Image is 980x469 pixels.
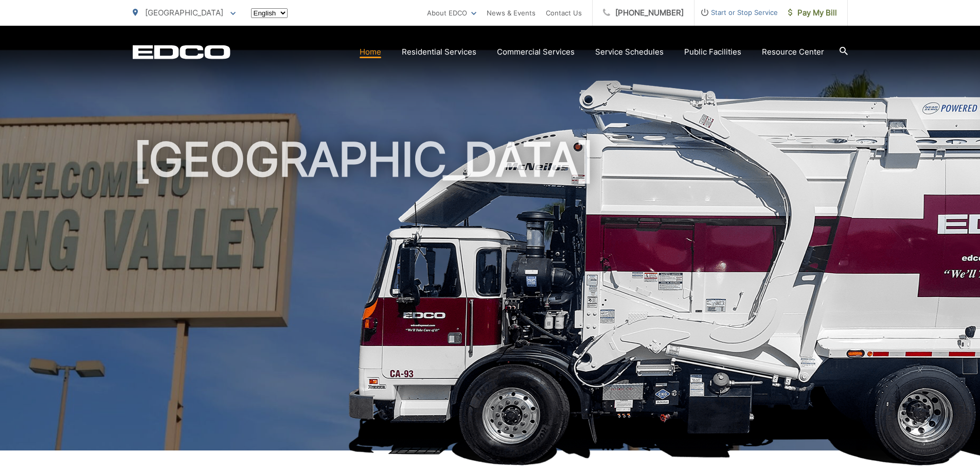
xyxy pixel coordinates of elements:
[546,7,582,19] a: Contact Us
[762,46,824,58] a: Resource Center
[595,46,664,58] a: Service Schedules
[788,7,837,19] span: Pay My Bill
[497,46,575,58] a: Commercial Services
[145,8,223,18] span: [GEOGRAPHIC_DATA]
[251,8,288,18] select: Select a language
[427,7,476,19] a: About EDCO
[360,46,381,58] a: Home
[133,45,230,59] a: EDCD logo. Return to the homepage.
[684,46,741,58] a: Public Facilities
[133,134,848,460] h1: [GEOGRAPHIC_DATA]
[402,46,476,58] a: Residential Services
[487,7,536,19] a: News & Events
